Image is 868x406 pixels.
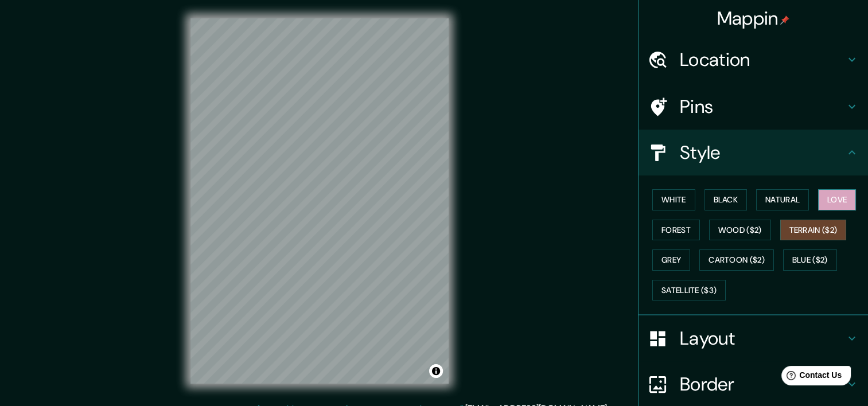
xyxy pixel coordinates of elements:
h4: Border [680,373,845,396]
button: Blue ($2) [783,249,837,271]
button: Natural [756,189,809,210]
h4: Layout [680,327,845,350]
button: Wood ($2) [709,220,771,241]
iframe: Help widget launcher [766,361,855,393]
button: Forest [652,220,700,241]
h4: Style [680,141,845,164]
img: pin-icon.png [780,15,789,25]
div: Pins [639,84,868,130]
button: Toggle attribution [429,364,443,378]
button: White [652,189,695,210]
button: Satellite ($3) [652,280,726,301]
button: Cartoon ($2) [699,249,774,271]
div: Layout [639,315,868,361]
div: Style [639,130,868,175]
button: Black [704,189,748,210]
div: Location [639,37,868,83]
canvas: Map [190,18,449,384]
h4: Mappin [717,7,790,30]
button: Grey [652,249,690,271]
button: Terrain ($2) [780,220,847,241]
button: Love [818,189,856,210]
h4: Location [680,48,845,71]
h4: Pins [680,95,845,118]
